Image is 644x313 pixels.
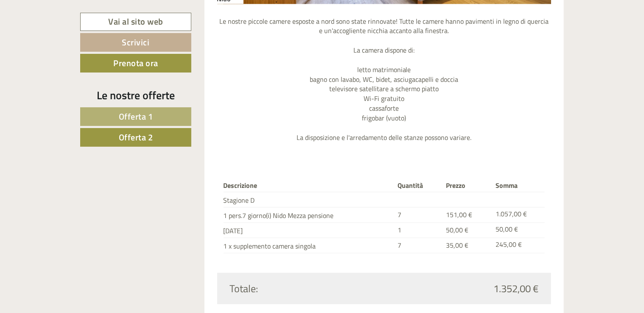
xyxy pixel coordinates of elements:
span: 35,00 € [446,240,469,250]
td: 1 pers.7 giorno(i) Nido Mezza pensione [224,207,395,223]
th: Descrizione [224,179,395,192]
a: Prenota ora [80,54,191,73]
td: Stagione D [224,192,395,207]
td: 1 [394,223,442,238]
td: 1 x supplemento camera singola [224,238,395,253]
td: 1.057,00 € [493,207,545,223]
th: Prezzo [443,179,493,192]
th: Quantità [394,179,442,192]
td: 7 [394,238,442,253]
td: 7 [394,207,442,223]
p: Le nostre piccole camere esposte a nord sono state rinnovate! Tutte le camere hanno pavimenti in ... [217,17,552,143]
a: Vai al sito web [80,13,191,31]
span: 50,00 € [446,225,469,235]
td: 50,00 € [493,223,545,238]
td: [DATE] [224,223,395,238]
th: Somma [493,179,545,192]
div: Totale: [224,281,384,296]
span: 1.352,00 € [493,281,538,296]
a: Scrivici [80,33,191,52]
td: 245,00 € [493,238,545,253]
span: Offerta 2 [119,131,153,144]
div: Le nostre offerte [80,87,191,103]
span: Offerta 1 [119,110,153,123]
span: 151,00 € [446,210,473,220]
